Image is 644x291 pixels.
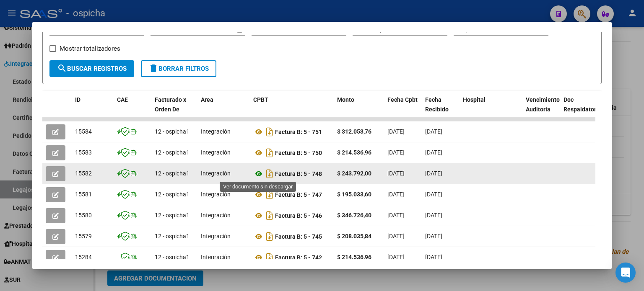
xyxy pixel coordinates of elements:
[75,96,80,103] span: ID
[615,263,636,283] div: Open Intercom Messenger
[60,44,120,54] span: Mostrar totalizadores
[463,96,486,103] span: Hospital
[264,125,275,139] i: Descargar documento
[75,212,92,219] span: 15580
[387,212,405,219] span: [DATE]
[264,230,275,243] i: Descargar documento
[201,170,231,177] span: Integración
[425,254,442,260] span: [DATE]
[201,96,213,103] span: Area
[75,149,92,156] span: 15583
[387,233,405,239] span: [DATE]
[117,96,128,103] span: CAE
[275,233,322,240] strong: Factura B: 5 - 745
[155,191,190,198] span: 12 - ospicha1
[425,170,442,177] span: [DATE]
[425,233,442,239] span: [DATE]
[387,128,405,135] span: [DATE]
[72,91,114,128] datatable-header-cell: ID
[253,96,268,103] span: CPBT
[334,91,384,128] datatable-header-cell: Monto
[151,91,197,128] datatable-header-cell: Facturado x Orden De
[155,96,186,113] span: Facturado x Orden De
[57,65,127,72] span: Buscar Registros
[387,96,418,103] span: Fecha Cpbt
[384,91,422,128] datatable-header-cell: Fecha Cpbt
[425,149,442,156] span: [DATE]
[522,91,560,128] datatable-header-cell: Vencimiento Auditoría
[201,212,231,219] span: Integración
[75,170,92,177] span: 15582
[275,191,322,198] strong: Factura B: 5 - 747
[337,128,371,135] strong: $ 312.053,76
[155,170,190,177] span: 12 - ospicha1
[337,96,354,103] span: Monto
[75,233,92,239] span: 15579
[75,254,92,260] span: 15284
[201,191,231,198] span: Integración
[387,191,405,198] span: [DATE]
[337,233,371,239] strong: $ 208.035,84
[275,212,322,219] strong: Factura B: 5 - 746
[201,233,231,239] span: Integración
[148,63,158,73] mat-icon: delete
[387,149,405,156] span: [DATE]
[560,91,610,128] datatable-header-cell: Doc Respaldatoria
[264,146,275,160] i: Descargar documento
[275,149,322,156] strong: Factura B: 5 - 750
[148,65,209,72] span: Borrar Filtros
[425,96,449,113] span: Fecha Recibido
[425,212,442,219] span: [DATE]
[201,128,231,135] span: Integración
[337,149,371,156] strong: $ 214.536,96
[75,191,92,198] span: 15581
[275,170,322,177] strong: Factura B: 5 - 748
[460,91,522,128] datatable-header-cell: Hospital
[563,96,601,113] span: Doc Respaldatoria
[57,63,67,73] mat-icon: search
[250,91,334,128] datatable-header-cell: CPBT
[337,191,371,198] strong: $ 195.033,60
[155,128,190,135] span: 12 - ospicha1
[425,128,442,135] span: [DATE]
[155,233,190,239] span: 12 - ospicha1
[264,209,275,222] i: Descargar documento
[275,254,322,261] strong: Factura B: 5 - 742
[201,149,231,156] span: Integración
[264,167,275,180] i: Descargar documento
[425,191,442,198] span: [DATE]
[275,129,322,135] strong: Factura B: 5 - 751
[337,212,371,219] strong: $ 346.726,40
[235,25,244,35] button: Open calendar
[114,91,151,128] datatable-header-cell: CAE
[141,60,216,77] button: Borrar Filtros
[387,170,405,177] span: [DATE]
[49,60,134,77] button: Buscar Registros
[387,254,405,260] span: [DATE]
[201,254,231,260] span: Integración
[526,96,560,113] span: Vencimiento Auditoría
[264,251,275,264] i: Descargar documento
[155,149,190,156] span: 12 - ospicha1
[155,254,190,260] span: 12 - ospicha1
[264,188,275,201] i: Descargar documento
[197,91,250,128] datatable-header-cell: Area
[155,212,190,219] span: 12 - ospicha1
[337,254,371,260] strong: $ 214.536,96
[337,170,371,177] strong: $ 243.792,00
[422,91,460,128] datatable-header-cell: Fecha Recibido
[75,128,92,135] span: 15584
